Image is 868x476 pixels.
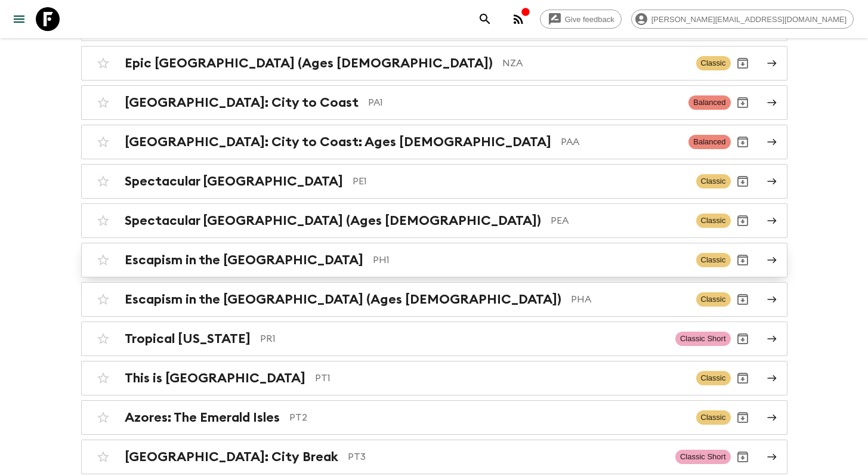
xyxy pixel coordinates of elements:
[675,332,731,346] span: Classic Short
[125,370,305,386] h2: This is [GEOGRAPHIC_DATA]
[688,95,730,110] span: Balanced
[731,130,755,154] button: Archive
[731,169,755,193] button: Archive
[81,322,787,356] a: Tropical [US_STATE]PR1Classic ShortArchive
[125,174,343,189] h2: Spectacular [GEOGRAPHIC_DATA]
[81,440,787,474] a: [GEOGRAPHIC_DATA]: City BreakPT3Classic ShortArchive
[81,164,787,199] a: Spectacular [GEOGRAPHIC_DATA]PE1ClassicArchive
[731,51,755,75] button: Archive
[571,292,687,307] p: PHA
[81,125,787,159] a: [GEOGRAPHIC_DATA]: City to Coast: Ages [DEMOGRAPHIC_DATA]PAABalancedArchive
[81,361,787,395] a: This is [GEOGRAPHIC_DATA]PT1ClassicArchive
[368,95,679,110] p: PA1
[558,15,621,24] span: Give feedback
[561,135,679,149] p: PAA
[551,214,687,228] p: PEA
[81,46,787,81] a: Epic [GEOGRAPHIC_DATA] (Ages [DEMOGRAPHIC_DATA])NZAClassicArchive
[81,203,787,238] a: Spectacular [GEOGRAPHIC_DATA] (Ages [DEMOGRAPHIC_DATA])PEAClassicArchive
[81,85,787,120] a: [GEOGRAPHIC_DATA]: City to CoastPA1BalancedArchive
[696,410,731,425] span: Classic
[731,445,755,469] button: Archive
[125,252,363,268] h2: Escapism in the [GEOGRAPHIC_DATA]
[540,10,622,29] a: Give feedback
[675,450,731,464] span: Classic Short
[696,214,731,228] span: Classic
[696,292,731,307] span: Classic
[731,209,755,233] button: Archive
[260,332,666,346] p: PR1
[125,449,338,465] h2: [GEOGRAPHIC_DATA]: City Break
[731,91,755,115] button: Archive
[731,327,755,351] button: Archive
[353,174,687,188] p: PE1
[348,450,666,464] p: PT3
[502,56,687,70] p: NZA
[7,7,31,31] button: menu
[125,331,251,347] h2: Tropical [US_STATE]
[696,371,731,385] span: Classic
[125,213,541,228] h2: Spectacular [GEOGRAPHIC_DATA] (Ages [DEMOGRAPHIC_DATA])
[631,10,854,29] div: [PERSON_NAME][EMAIL_ADDRESS][DOMAIN_NAME]
[81,243,787,277] a: Escapism in the [GEOGRAPHIC_DATA]PH1ClassicArchive
[125,55,493,71] h2: Epic [GEOGRAPHIC_DATA] (Ages [DEMOGRAPHIC_DATA])
[125,410,280,425] h2: Azores: The Emerald Isles
[696,56,731,70] span: Classic
[731,248,755,272] button: Archive
[125,95,359,110] h2: [GEOGRAPHIC_DATA]: City to Coast
[696,174,731,188] span: Classic
[125,134,551,150] h2: [GEOGRAPHIC_DATA]: City to Coast: Ages [DEMOGRAPHIC_DATA]
[731,366,755,390] button: Archive
[81,400,787,435] a: Azores: The Emerald IslesPT2ClassicArchive
[731,406,755,429] button: Archive
[645,15,853,24] span: [PERSON_NAME][EMAIL_ADDRESS][DOMAIN_NAME]
[315,371,687,385] p: PT1
[473,7,497,31] button: search adventures
[696,253,731,267] span: Classic
[688,135,730,149] span: Balanced
[731,288,755,311] button: Archive
[373,253,687,267] p: PH1
[81,282,787,317] a: Escapism in the [GEOGRAPHIC_DATA] (Ages [DEMOGRAPHIC_DATA])PHAClassicArchive
[125,292,561,307] h2: Escapism in the [GEOGRAPHIC_DATA] (Ages [DEMOGRAPHIC_DATA])
[289,410,687,425] p: PT2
